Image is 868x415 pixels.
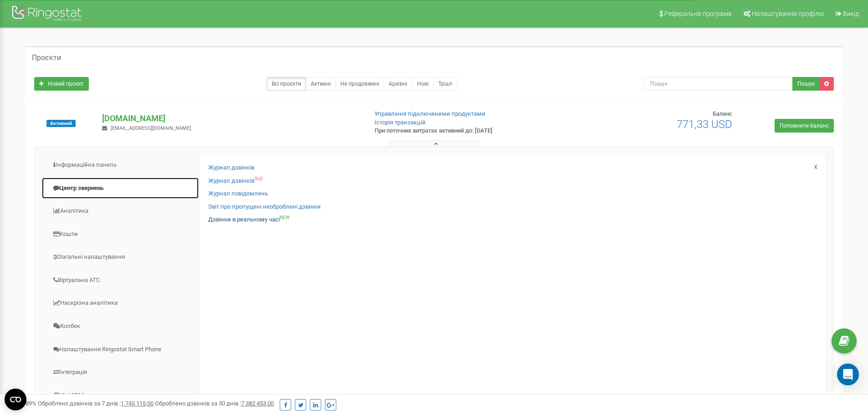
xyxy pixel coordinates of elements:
a: Архівні [384,77,412,91]
a: Журнал повідомлень [208,190,268,198]
p: [DOMAIN_NAME] [102,113,360,124]
span: Оброблено дзвінків за 30 днів : [155,400,274,407]
input: Пошук [644,77,793,91]
a: Журнал дзвінківOLD [208,177,262,185]
a: Mini CRM [41,384,199,407]
span: Баланс [713,110,732,117]
a: Управління підключеними продуктами [375,110,485,117]
a: Колбек [41,315,199,338]
a: Загальні налаштування [41,246,199,268]
a: Дзвінки в реальному часіNEW [208,215,290,224]
a: Налаштування Ringostat Smart Phone [41,338,199,361]
span: Налаштування профілю [752,10,824,17]
span: Реферальна програма [664,10,732,17]
a: Звіт про пропущені необроблені дзвінки [208,203,321,211]
a: Всі проєкти [267,77,306,91]
a: Кошти [41,223,199,246]
a: Інформаційна панель [41,154,199,176]
div: Open Intercom Messenger [837,364,859,385]
h5: Проєкти [32,54,61,62]
a: Аналiтика [41,200,199,222]
sup: OLD [254,176,262,181]
span: Вихід [843,10,859,17]
a: Новий проєкт [34,77,89,91]
a: Історія транзакцій [375,119,426,126]
span: [EMAIL_ADDRESS][DOMAIN_NAME] [111,125,191,131]
span: 771,33 USD [677,118,732,131]
a: X [814,163,817,172]
a: Наскрізна аналітика [41,292,199,314]
a: Журнал дзвінків [208,164,254,172]
a: Нові [412,77,434,91]
sup: NEW [280,215,290,220]
button: Open CMP widget [5,389,26,410]
span: Оброблено дзвінків за 7 днів : [38,400,154,407]
a: Поповнити баланс [775,119,834,133]
u: 7 382 453,00 [241,400,274,407]
p: При поточних витратах активний до: [DATE] [375,127,564,135]
u: 1 745 115,00 [121,400,154,407]
a: Активні [306,77,336,91]
button: Пошук [792,77,820,91]
a: Тріал [433,77,457,91]
span: Активний [46,120,76,127]
a: Не продовжені [335,77,384,91]
a: Інтеграція [41,361,199,384]
a: Центр звернень [41,177,199,200]
a: Віртуальна АТС [41,269,199,292]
